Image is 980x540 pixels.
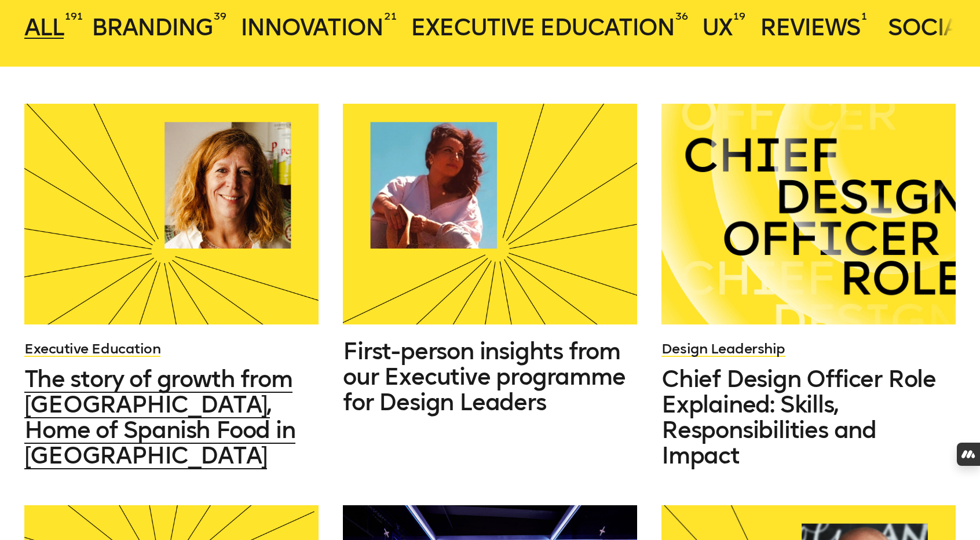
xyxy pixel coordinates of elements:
a: Design Leadership [661,340,785,357]
a: First-person insights from our Executive programme for Design Leaders [343,338,637,415]
sup: 36 [675,9,688,23]
span: First-person insights from our Executive programme for Design Leaders [343,337,625,416]
span: Executive Education [411,13,674,41]
sup: 39 [214,9,226,23]
sup: 1 [861,9,867,23]
sup: 21 [384,9,396,23]
span: UX [702,13,732,41]
a: Executive Education [24,340,160,357]
span: Innovation [240,13,383,41]
span: Chief Design Officer Role Explained: Skills, Responsibilities and Impact [661,365,936,469]
span: Reviews [760,13,860,41]
a: Chief Design Officer Role Explained: Skills, Responsibilities and Impact [661,366,956,468]
span: The story of growth from [GEOGRAPHIC_DATA], Home of Spanish Food in [GEOGRAPHIC_DATA] [24,365,295,469]
span: Branding [92,13,213,41]
sup: 191 [65,9,82,23]
sup: 19 [733,9,745,23]
span: All [24,13,64,41]
a: The story of growth from [GEOGRAPHIC_DATA], Home of Spanish Food in [GEOGRAPHIC_DATA] [24,366,319,468]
